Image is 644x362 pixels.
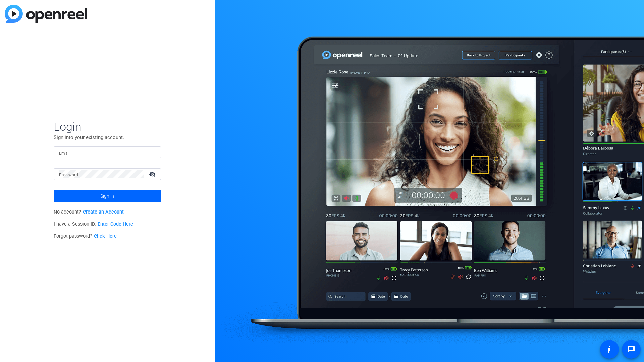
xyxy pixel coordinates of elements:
p: Sign into your existing account. [54,134,161,141]
button: Sign in [54,190,161,202]
span: No account? [54,209,124,215]
mat-label: Email [59,151,70,156]
a: Enter Code Here [98,221,133,227]
a: Create an Account [83,209,124,215]
mat-icon: message [627,345,635,353]
img: blue-gradient.svg [5,5,87,23]
a: Click Here [94,233,117,239]
input: Enter Email Address [59,148,156,157]
span: Sign in [100,188,114,204]
mat-icon: visibility_off [145,169,161,179]
mat-icon: accessibility [605,345,613,353]
span: Forgot password? [54,233,117,239]
span: Login [54,120,161,134]
span: I have a Session ID. [54,221,133,227]
mat-label: Password [59,173,78,177]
